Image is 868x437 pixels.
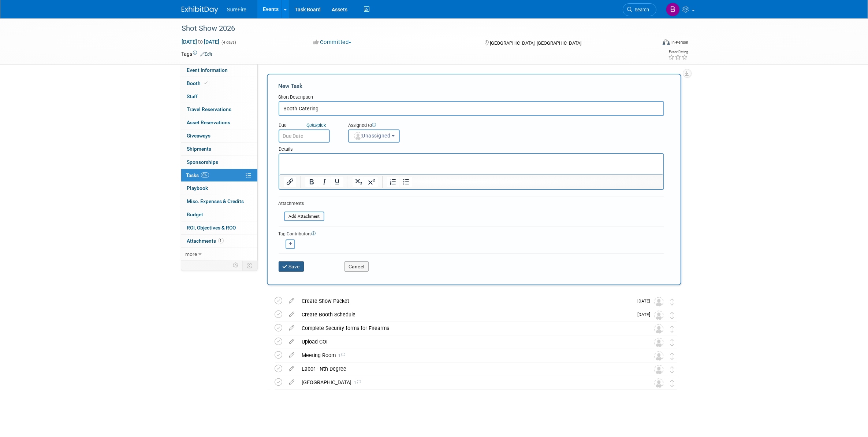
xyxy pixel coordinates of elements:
[181,129,257,142] a: Giveaways
[671,312,674,319] i: Move task
[201,172,209,178] span: 0%
[187,159,219,165] span: Sponsorships
[279,154,663,174] iframe: Rich Text Area
[298,349,640,361] div: Meeting Room
[298,295,633,307] div: Create Show Packet
[344,261,369,272] button: Cancel
[187,146,212,152] span: Shipments
[187,80,209,86] span: Booth
[671,326,674,333] i: Move task
[399,177,412,187] button: Bullet list
[181,235,257,247] a: Attachments1
[671,40,688,45] div: In-Person
[181,182,257,195] a: Playbook
[182,6,218,14] img: ExhibitDay
[286,338,298,345] a: edit
[365,177,377,187] button: Superscript
[187,238,224,244] span: Attachments
[671,298,674,305] i: Move task
[654,365,664,374] img: Unassigned
[286,298,298,304] a: edit
[387,177,399,187] button: Numbered list
[623,3,656,16] a: Search
[181,103,257,116] a: Travel Reservations
[298,363,640,375] div: Labor - Nth Degree
[284,177,296,187] button: Insert/edit link
[181,77,257,90] a: Booth
[654,378,664,388] img: Unassigned
[279,129,330,143] input: Due Date
[654,324,664,334] img: Unassigned
[671,339,674,346] i: Move task
[286,311,298,318] a: edit
[318,177,330,187] button: Italic
[230,261,243,270] td: Personalize Event Tab Strip
[668,50,688,54] div: Event Rating
[187,212,204,217] span: Budget
[279,143,664,153] div: Details
[298,335,640,348] div: Upload COI
[279,122,337,129] div: Due
[221,40,236,45] span: (4 days)
[352,381,361,385] span: 1
[348,129,400,143] button: Unassigned
[181,221,257,234] a: ROI, Objectives & ROO
[181,195,257,208] a: Misc. Expenses & Credits
[654,338,664,347] img: Unassigned
[666,3,680,16] img: Bree Yoshikawa
[187,120,231,125] span: Asset Reservations
[204,81,208,85] i: Booth reservation complete
[654,297,664,306] img: Unassigned
[311,38,354,46] button: Committed
[298,376,640,389] div: [GEOGRAPHIC_DATA]
[182,50,213,58] td: Tags
[187,225,236,231] span: ROI, Objectives & ROO
[186,172,209,178] span: Tasks
[181,116,257,129] a: Asset Reservations
[348,122,436,129] div: Assigned to
[352,177,365,187] button: Subscript
[187,198,244,204] span: Misc. Expenses & Credits
[279,82,664,90] div: New Task
[181,248,257,261] a: more
[305,177,317,187] button: Bold
[182,38,220,45] span: [DATE] [DATE]
[279,261,304,272] button: Save
[181,90,257,103] a: Staff
[638,298,654,304] span: [DATE]
[633,7,649,12] span: Search
[279,101,664,116] input: Name of task or a short description
[663,39,670,45] img: Format-Inperson.png
[298,322,640,334] div: Complete Security forms for Firearms
[638,312,654,317] span: [DATE]
[181,156,257,169] a: Sponsorships
[671,380,674,387] i: Move task
[286,352,298,359] a: edit
[218,238,224,243] span: 1
[307,122,318,128] i: Quick
[490,40,581,46] span: [GEOGRAPHIC_DATA], [GEOGRAPHIC_DATA]
[187,185,208,191] span: Playbook
[286,379,298,386] a: edit
[279,229,664,237] div: Tag Contributors
[186,251,197,257] span: more
[181,64,257,77] a: Event Information
[671,353,674,360] i: Move task
[353,133,391,139] span: Unassigned
[654,351,664,361] img: Unassigned
[286,325,298,331] a: edit
[187,93,198,99] span: Staff
[197,39,204,45] span: to
[671,366,674,373] i: Move task
[227,7,247,12] span: SureFire
[336,353,346,358] span: 1
[179,22,645,35] div: Shot Show 2026
[286,366,298,372] a: edit
[181,169,257,182] a: Tasks0%
[181,208,257,221] a: Budget
[654,311,664,320] img: Unassigned
[187,67,228,73] span: Event Information
[279,94,664,101] div: Short Description
[187,133,211,139] span: Giveaways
